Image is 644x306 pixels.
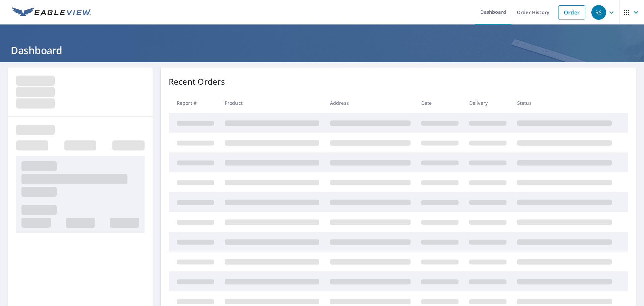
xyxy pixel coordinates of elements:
[591,5,606,20] div: RS
[219,93,325,113] th: Product
[169,76,225,88] p: Recent Orders
[416,93,464,113] th: Date
[325,93,416,113] th: Address
[512,93,617,113] th: Status
[8,43,636,57] h1: Dashboard
[12,7,91,17] img: EV Logo
[169,93,219,113] th: Report #
[558,5,585,19] a: Order
[464,93,512,113] th: Delivery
